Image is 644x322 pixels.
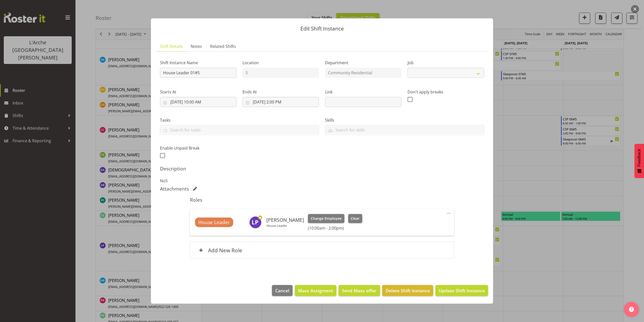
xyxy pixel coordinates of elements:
label: Location [243,60,319,66]
span: Mass Assigment [298,287,333,294]
h6: Add New Role [208,247,242,254]
span: Feedback [637,149,641,166]
input: Click to select... [160,97,236,107]
span: Clear [351,216,359,221]
button: Send Mass offer [339,285,380,296]
span: Update Shift Instance [439,287,485,294]
button: Delete Shift Instance [382,285,433,296]
label: Enable Unpaid Break [160,145,236,151]
button: Change Employee [308,214,344,223]
button: Feedback - Show survey [634,144,644,178]
img: help-xxl-2.png [629,307,634,312]
label: Don't apply breaks [408,89,484,95]
span: Change Employee [311,216,342,221]
label: Skills [325,117,484,123]
label: Job [408,60,484,66]
p: House Leader [266,224,304,228]
span: Send Mass offer [342,287,377,294]
span: House Leader [198,219,230,226]
label: Department [325,60,401,66]
input: Shift Instance Name [160,68,236,78]
label: Ends At [243,89,319,95]
button: Update Shift Instance [435,285,488,296]
h5: Roles [190,197,454,203]
label: Link [325,89,401,95]
input: Search for tasks [160,126,319,134]
input: Click to select... [243,97,319,107]
label: Tasks [160,117,319,123]
span: Related Shifts [210,43,236,49]
button: Mass Assigment [295,285,336,296]
span: Cancel [275,287,289,294]
img: lydia-peters9732.jpg [249,216,261,228]
h5: Attachments [160,186,189,192]
span: Delete Shift Instance [386,287,430,294]
button: Cancel [272,285,293,296]
h6: (10:00am - 2:00pm) [308,226,362,231]
p: No5 [160,178,484,184]
span: Shift Details [160,43,183,49]
input: Search for skills [325,126,484,134]
h6: [PERSON_NAME] [266,217,304,223]
h5: Description [160,166,484,172]
p: Edit Shift Instance [156,26,488,31]
span: Notes [191,43,202,49]
button: Clear [348,214,363,223]
label: Starts At [160,89,236,95]
label: Shift Instance Name [160,60,236,66]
